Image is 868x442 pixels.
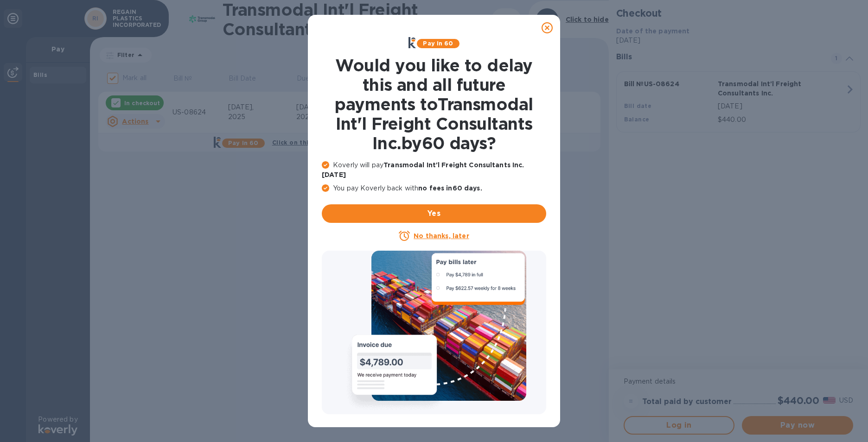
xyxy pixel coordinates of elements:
[322,161,524,178] b: Transmodal Int'l Freight Consultants Inc. [DATE]
[322,160,546,180] p: Koverly will pay
[322,56,546,153] h1: Would you like to delay this and all future payments to Transmodal Int'l Freight Consultants Inc....
[418,184,482,192] b: no fees in 60 days .
[322,183,546,193] p: You pay Koverly back with
[414,232,469,240] u: No thanks, later
[322,204,546,223] button: Yes
[329,208,539,219] span: Yes
[423,40,453,47] b: Pay in 60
